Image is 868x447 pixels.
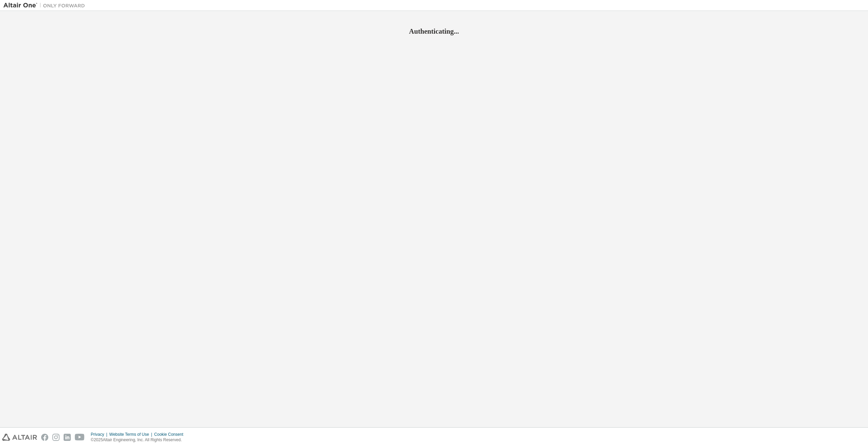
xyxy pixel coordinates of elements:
[109,432,154,437] div: Website Terms of Use
[52,434,60,441] img: instagram.svg
[75,434,85,441] img: youtube.svg
[2,434,37,441] img: altair_logo.svg
[3,2,88,9] img: Altair One
[91,437,187,443] p: © 2025 Altair Engineering, Inc. All Rights Reserved.
[154,432,187,437] div: Cookie Consent
[64,434,71,441] img: linkedin.svg
[41,434,48,441] img: facebook.svg
[3,27,865,36] h2: Authenticating...
[91,432,109,437] div: Privacy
